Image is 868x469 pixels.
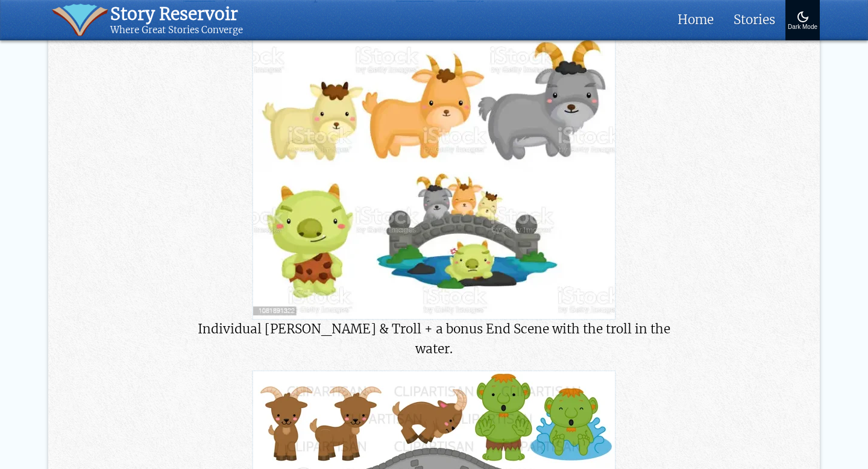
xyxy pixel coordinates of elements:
[110,25,243,36] div: Where Great Stories Converge
[796,10,810,24] img: Turn On Dark Mode
[110,4,243,25] div: Story Reservoir
[788,24,817,31] div: Dark Mode
[52,4,108,36] img: icon of book with waver spilling out.
[183,17,685,359] p: Individual [PERSON_NAME] & Troll + a bonus End Scene with the troll in the water.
